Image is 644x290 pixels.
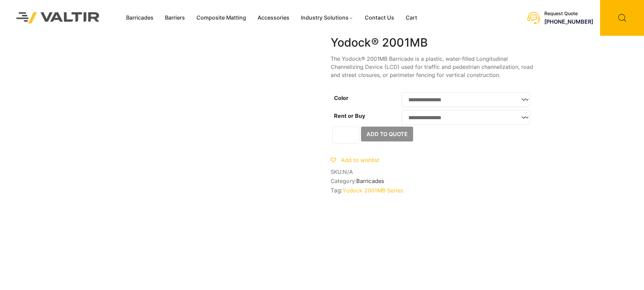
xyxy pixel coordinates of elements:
[334,95,349,101] label: Color
[7,3,109,32] img: Valtir Rentals
[331,55,533,79] p: The Yodock® 2001MB Barricade is a plastic, water-filled Longitudinal Channelizing Device (LCD) us...
[331,187,533,194] span: Tag:
[544,11,593,17] div: Request Quote
[334,112,365,119] label: Rent or Buy
[359,13,400,23] a: Contact Us
[295,13,359,23] a: Industry Solutions
[342,187,403,194] a: Yodock 2001MB Series
[120,13,159,23] a: Barricades
[343,168,353,175] span: N/A
[331,169,533,175] span: SKU:
[400,13,423,23] a: Cart
[331,178,533,184] span: Category:
[191,13,252,23] a: Composite Matting
[332,127,359,143] input: Product quantity
[544,18,593,25] a: [PHONE_NUMBER]
[159,13,191,23] a: Barriers
[252,13,295,23] a: Accessories
[331,36,533,50] h1: Yodock® 2001MB
[361,127,413,141] button: Add to Quote
[356,178,384,184] a: Barricades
